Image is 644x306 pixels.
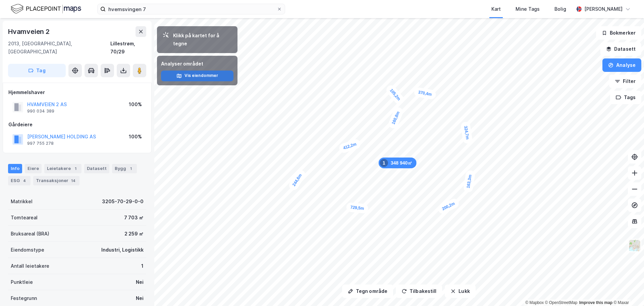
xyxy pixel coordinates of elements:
[161,60,233,68] div: Analyser området
[8,88,146,96] div: Hjemmelshaver
[516,5,540,13] div: Mine Tags
[129,100,142,108] div: 100%
[437,197,460,215] div: Map marker
[33,176,79,185] div: Transaksjoner
[610,274,644,306] iframe: Chat Widget
[579,300,612,305] a: Improve this map
[545,300,578,305] a: OpenStreetMap
[124,230,144,238] div: 2 259 ㎡
[610,91,641,104] button: Tags
[21,177,28,184] div: 4
[8,40,110,56] div: 2013, [GEOGRAPHIC_DATA], [GEOGRAPHIC_DATA]
[112,164,137,173] div: Bygg
[8,176,31,185] div: ESG
[11,214,38,222] div: Tomteareal
[11,3,81,15] img: logo.f888ab2527a4732fd821a326f86c7f29.svg
[380,159,388,167] div: 1
[596,26,641,40] button: Bokmerker
[584,5,623,13] div: [PERSON_NAME]
[609,75,641,88] button: Filter
[387,106,404,130] div: Map marker
[8,64,66,77] button: Tag
[554,5,566,13] div: Bolig
[396,285,442,298] button: Tilbakestill
[129,133,142,141] div: 100%
[11,246,44,254] div: Eiendomstype
[101,246,144,254] div: Industri, Logistikk
[11,198,33,206] div: Matrikkel
[161,71,233,81] button: Vis eiendommer
[379,158,417,168] div: Map marker
[110,40,146,56] div: Lillestrøm, 70/29
[628,239,641,252] img: Z
[102,198,144,206] div: 3205-70-29-0-0
[84,164,109,173] div: Datasett
[136,278,144,286] div: Nei
[27,141,54,146] div: 997 755 278
[44,164,82,173] div: Leietakere
[491,5,501,13] div: Kart
[11,262,49,270] div: Antall leietakere
[72,165,79,172] div: 1
[384,83,406,106] div: Map marker
[338,138,362,154] div: Map marker
[342,285,393,298] button: Tegn område
[11,230,49,238] div: Bruksareal (BRA)
[8,26,51,37] div: Hvamveien 2
[127,165,134,172] div: 1
[525,300,544,305] a: Mapbox
[445,285,475,298] button: Lukk
[27,108,54,114] div: 990 034 389
[460,121,473,144] div: Map marker
[8,121,146,129] div: Gårdeiere
[11,278,33,286] div: Punktleie
[600,42,641,56] button: Datasett
[8,164,22,173] div: Info
[70,177,77,184] div: 14
[106,4,277,14] input: Søk på adresse, matrikkel, gårdeiere, leietakere eller personer
[414,87,437,100] div: Map marker
[25,164,42,173] div: Eiere
[141,262,144,270] div: 1
[602,58,641,72] button: Analyse
[346,202,368,214] div: Map marker
[11,294,37,302] div: Festegrunn
[463,170,476,193] div: Map marker
[136,294,144,302] div: Nei
[124,214,144,222] div: 7 703 ㎡
[287,168,307,192] div: Map marker
[173,32,232,48] div: Klikk på kartet for å tegne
